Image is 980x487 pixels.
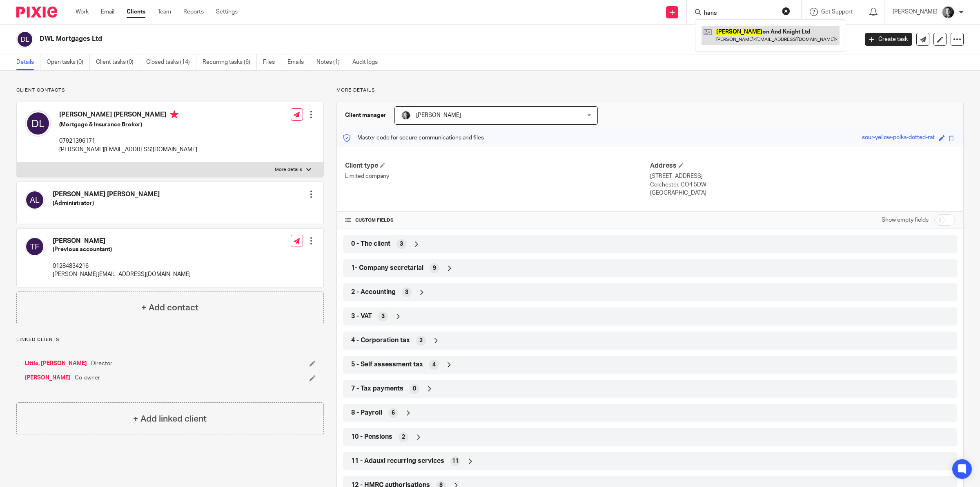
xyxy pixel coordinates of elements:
[351,288,396,296] span: 2 - Accounting
[59,146,197,154] p: [PERSON_NAME][EMAIL_ADDRESS][DOMAIN_NAME]
[419,337,423,345] span: 2
[345,217,650,224] h4: CUSTOM FIELDS
[16,7,57,18] img: Pixie
[53,237,191,245] h4: [PERSON_NAME]
[351,336,410,345] span: 4 - Corporation tax
[400,240,403,248] span: 3
[865,33,912,46] a: Create task
[141,301,198,314] h4: + Add contact
[16,54,40,70] a: Details
[381,312,385,321] span: 3
[433,264,436,272] span: 9
[821,9,853,15] span: Get Support
[402,433,405,441] span: 2
[405,288,408,296] span: 3
[183,8,204,16] a: Reports
[352,54,384,70] a: Audit logs
[650,181,955,189] p: Colchester, CO4 5DW
[203,54,257,70] a: Recurring tasks (6)
[53,199,160,207] h5: (Administrator)
[316,54,346,70] a: Notes (1)
[40,35,690,43] h2: DWL Mortgages Ltd
[53,190,160,199] h4: [PERSON_NAME] [PERSON_NAME]
[16,31,33,48] img: svg%3E
[351,312,372,321] span: 3 - VAT
[650,189,955,197] p: [GEOGRAPHIC_DATA]
[53,245,191,254] h5: (Previous accountant)
[25,237,45,256] img: svg%3E
[133,413,207,425] h4: + Add linked client
[893,8,938,16] p: [PERSON_NAME]
[216,8,238,16] a: Settings
[351,408,382,417] span: 8 - Payroll
[127,8,145,16] a: Clients
[16,337,324,343] p: Linked clients
[351,457,444,465] span: 11 - Adauxi recurring services
[53,270,191,278] p: [PERSON_NAME][EMAIL_ADDRESS][DOMAIN_NAME]
[703,10,777,17] input: Search
[345,172,650,180] p: Limited company
[336,87,964,94] p: More details
[25,190,45,210] img: svg%3E
[401,110,411,120] img: DSC_9061-3.jpg
[96,54,140,70] a: Client tasks (0)
[47,54,90,70] a: Open tasks (0)
[59,137,197,145] p: 07921396171
[942,6,955,19] img: DSC_9061-3.jpg
[16,87,324,94] p: Client contacts
[345,162,650,170] h4: Client type
[170,110,178,119] i: Primary
[59,121,197,129] h5: (Mortgage & Insurance Broker)
[782,7,790,15] button: Clear
[650,172,955,180] p: [STREET_ADDRESS]
[343,134,484,142] p: Master code for secure communications and files
[75,374,100,382] span: Co-owner
[351,433,392,441] span: 10 - Pensions
[416,112,461,118] span: [PERSON_NAME]
[25,110,51,137] img: svg%3E
[53,262,191,270] p: 01284834216
[351,264,423,272] span: 1- Company secretarial
[351,240,390,248] span: 0 - The client
[345,111,386,119] h3: Client manager
[146,54,196,70] a: Closed tasks (14)
[275,166,302,173] p: More details
[76,8,89,16] a: Work
[392,409,395,417] span: 6
[413,385,416,393] span: 0
[101,8,114,16] a: Email
[59,110,197,121] h4: [PERSON_NAME] [PERSON_NAME]
[882,216,929,224] label: Show empty fields
[351,384,403,393] span: 7 - Tax payments
[158,8,171,16] a: Team
[287,54,310,70] a: Emails
[24,359,87,368] a: Little, [PERSON_NAME]
[862,133,935,143] div: sour-yellow-polka-dotted-rat
[91,359,112,368] span: Director
[24,374,71,382] a: [PERSON_NAME]
[432,361,436,369] span: 4
[263,54,281,70] a: Files
[650,162,955,170] h4: Address
[452,457,459,465] span: 11
[351,360,423,369] span: 5 - Self assessment tax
